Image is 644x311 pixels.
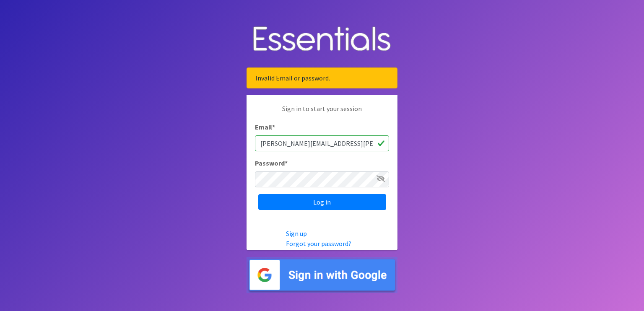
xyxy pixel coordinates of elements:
img: Human Essentials [247,18,397,61]
img: Sign in with Google [247,257,397,293]
a: Forgot your password? [286,239,351,248]
input: Log in [258,194,386,210]
abbr: required [272,123,275,131]
div: Invalid Email or password. [247,67,397,88]
a: Sign up [286,229,307,238]
abbr: required [285,159,288,167]
label: Password [255,158,288,168]
label: Email [255,122,275,132]
p: Sign in to start your session [255,104,389,122]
